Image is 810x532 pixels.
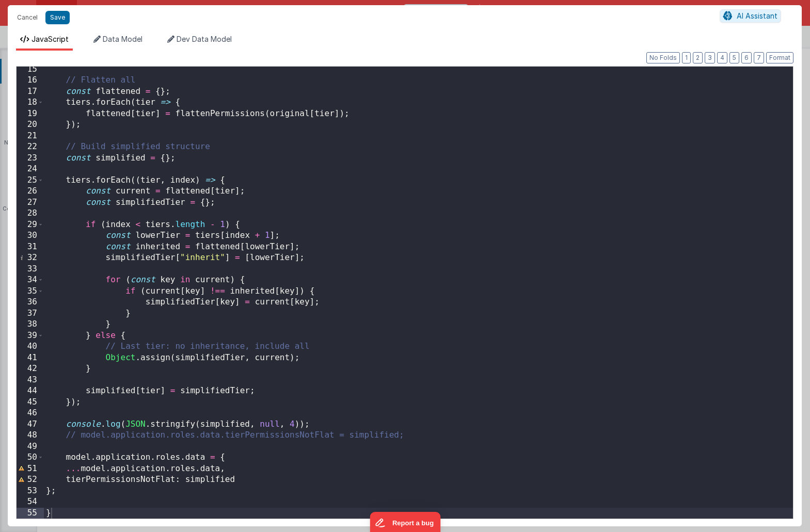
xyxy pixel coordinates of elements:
div: 31 [17,241,44,253]
div: 55 [17,508,44,519]
div: 32 [17,252,44,264]
div: 40 [17,341,44,352]
div: 29 [17,219,44,231]
div: 53 [17,486,44,497]
div: 26 [17,186,44,197]
button: 7 [754,52,764,63]
button: Cancel [12,10,43,25]
span: JavaScript [31,35,69,43]
div: 48 [17,430,44,441]
div: 16 [17,75,44,86]
button: Save [45,11,70,24]
div: 24 [17,164,44,175]
span: Dev Data Model [177,35,232,43]
div: 27 [17,197,44,208]
div: 47 [17,419,44,430]
div: 15 [17,64,44,75]
div: 39 [17,330,44,342]
button: 2 [693,52,703,63]
button: 1 [682,52,691,63]
div: 36 [17,297,44,308]
button: AI Assistant [720,9,781,23]
div: 46 [17,408,44,419]
div: 20 [17,119,44,131]
button: 4 [717,52,727,63]
div: 37 [17,308,44,319]
div: 52 [17,474,44,486]
div: 41 [17,352,44,364]
div: 33 [17,264,44,275]
button: No Folds [646,52,680,63]
div: 38 [17,319,44,330]
div: 43 [17,375,44,386]
button: Format [766,52,793,63]
div: 28 [17,208,44,219]
span: AI Assistant [737,11,777,20]
div: 54 [17,496,44,508]
div: 49 [17,441,44,453]
div: 30 [17,230,44,241]
div: 35 [17,286,44,297]
button: 5 [729,52,739,63]
span: Data Model [103,35,142,43]
div: 44 [17,385,44,397]
div: 18 [17,97,44,108]
div: 23 [17,153,44,164]
div: 42 [17,363,44,375]
div: 25 [17,175,44,186]
div: 19 [17,108,44,120]
button: 6 [741,52,752,63]
div: 51 [17,463,44,475]
div: 34 [17,275,44,286]
div: 22 [17,141,44,153]
div: 50 [17,452,44,463]
div: 21 [17,131,44,142]
button: 3 [705,52,715,63]
div: 17 [17,86,44,98]
div: 45 [17,397,44,408]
